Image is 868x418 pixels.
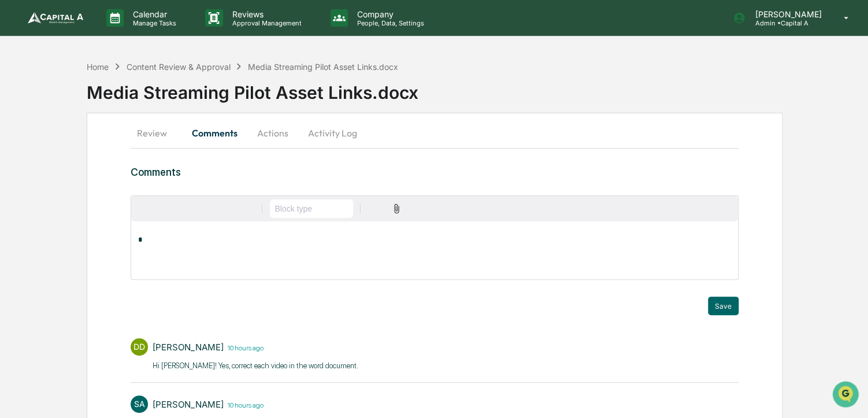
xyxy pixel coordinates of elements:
[196,91,210,105] button: Start new chat
[87,73,868,103] div: Media Streaming Pilot Asset Links.docx
[52,88,190,99] div: Start new chat
[131,338,148,356] div: DD
[223,19,307,27] p: Approval Management
[248,62,398,72] div: Media Streaming Pilot Asset Links.docx
[81,254,140,264] a: Powered byPylon
[79,200,148,221] a: 🗄️Attestations
[115,255,140,264] span: Pylon
[348,9,430,19] p: Company
[224,399,264,409] time: Monday, September 22, 2025 at 1:21:59 PM MDT
[12,128,77,137] div: Past conversations
[745,19,827,27] p: Admin • Capital A
[12,88,32,109] img: 1746055101610-c473b297-6a78-478c-a979-82029cc54cd1
[12,24,210,42] p: How can we help?
[131,119,738,147] div: secondary tabs example
[174,199,192,218] button: Underline
[348,19,430,27] p: People, Data, Settings
[7,222,77,243] a: 🔎Data Lookup
[12,146,30,164] img: Sigrid Alegria
[155,199,174,218] button: Italic
[153,360,358,372] p: Hi [PERSON_NAME]! Yes, correct each video in the word document.​
[387,201,407,217] button: Attach files
[247,119,299,147] button: Actions
[183,119,247,147] button: Comments
[224,342,264,352] time: Monday, September 22, 2025 at 1:23:03 PM MDT
[87,62,109,72] div: Home
[223,9,307,19] p: Reviews
[131,119,183,147] button: Review
[28,12,83,24] img: logo
[179,125,210,139] button: See all
[745,9,827,19] p: [PERSON_NAME]
[36,157,94,166] span: [PERSON_NAME]
[137,199,155,218] button: Bold
[831,380,862,411] iframe: Open customer support
[12,228,21,237] div: 🔎
[24,88,45,109] img: 8933085812038_c878075ebb4cc5468115_72.jpg
[124,9,182,19] p: Calendar
[84,206,93,215] div: 🗄️
[153,342,224,353] div: [PERSON_NAME]
[131,395,148,413] div: SA
[96,157,100,166] span: •
[102,157,126,166] span: [DATE]
[126,62,230,72] div: Content Review & Approval
[131,166,738,178] h3: Comments
[708,297,739,315] button: Save
[23,205,75,216] span: Preclearance
[23,227,73,238] span: Data Lookup
[12,206,21,215] div: 🖐️
[299,119,366,147] button: Activity Log
[52,99,164,109] div: We're offline, we'll be back soon
[7,200,79,221] a: 🖐️Preclearance
[270,199,353,218] button: Block type
[124,19,182,27] p: Manage Tasks
[95,205,143,216] span: Attestations
[153,399,224,410] div: [PERSON_NAME]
